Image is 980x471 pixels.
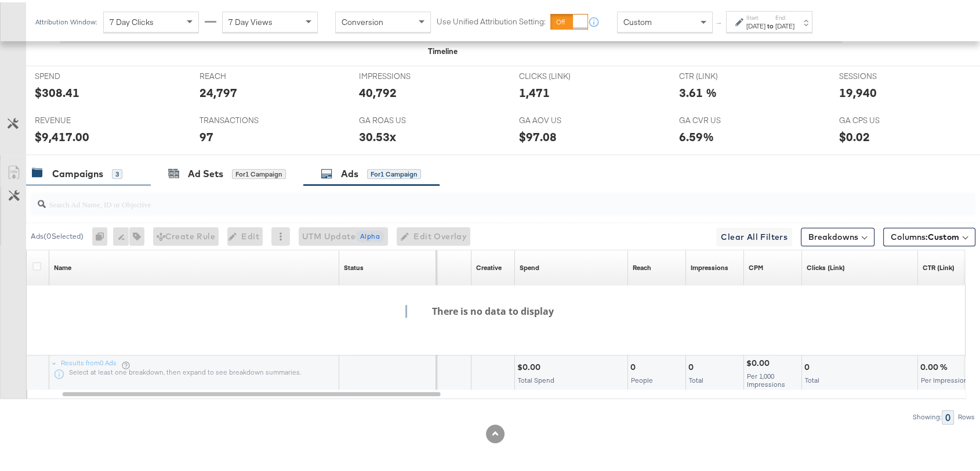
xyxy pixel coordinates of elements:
div: [DATE] [775,19,794,28]
div: Ads [341,165,358,178]
div: Name [54,261,71,270]
span: Clear All Filters [721,228,787,242]
label: Start: [746,12,765,19]
span: CLICKS (LINK) [519,69,606,80]
button: Columns:Custom [883,225,975,244]
div: for 1 Campaign [367,167,421,177]
strong: to [765,19,775,28]
a: The average cost you've paid to have 1,000 impressions of your ad. [749,261,763,270]
span: Conversion [342,15,383,25]
div: Status [344,261,364,270]
input: Search Ad Name, ID or Objective [46,186,890,208]
div: $308.41 [35,82,79,99]
div: $9,417.00 [35,126,89,143]
span: GA CVR US [679,113,766,124]
label: End: [775,12,794,19]
div: 24,797 [199,82,237,99]
a: Shows the current state of your Ad. [344,261,364,270]
label: Use Unified Attribution Setting: [437,14,546,25]
div: 97 [199,126,213,143]
span: GA CPS US [839,113,925,124]
a: The number of people your ad was served to. [633,261,651,270]
span: CTR (LINK) [679,69,766,80]
div: 30.53x [359,126,396,143]
span: SPEND [35,69,122,80]
div: 0 [92,225,113,243]
div: CPM [749,261,763,270]
div: [DATE] [746,19,765,28]
span: GA AOV US [519,113,606,124]
div: 0 [942,408,954,422]
span: SESSIONS [839,69,925,80]
div: 3.61 % [679,82,717,99]
a: The total amount spent to date. [520,261,539,270]
button: Breakdowns [801,225,874,244]
div: Ad Sets [188,165,223,178]
div: 19,940 [839,82,876,99]
div: Campaigns [52,165,103,178]
button: Clear All Filters [716,225,792,244]
div: for 1 Campaign [232,167,286,177]
span: IMPRESSIONS [359,69,446,80]
div: CTR (Link) [923,261,954,270]
div: $97.08 [519,126,557,143]
span: Custom [623,15,652,25]
div: Impressions [691,261,728,270]
span: 7 Day Clicks [110,15,154,25]
div: Showing: [912,411,942,419]
span: GA ROAS US [359,113,446,124]
div: Creative [476,261,502,270]
div: Clicks (Link) [807,261,845,270]
a: The number of times your ad was served. On mobile apps an ad is counted as served the first time ... [691,261,728,270]
a: Ad Name. [54,261,71,270]
span: REACH [199,69,286,80]
div: 6.59% [679,126,714,143]
span: ↑ [714,20,725,24]
div: 40,792 [359,82,397,99]
div: Timeline [428,44,458,55]
div: Reach [633,261,651,270]
a: Shows the creative associated with your ad. [476,261,502,270]
div: 3 [112,167,122,177]
div: 1,471 [519,82,550,99]
span: REVENUE [35,113,122,124]
div: $0.02 [839,126,869,143]
div: Rows [957,411,975,419]
div: Attribution Window: [35,16,97,24]
span: 7 Day Views [228,15,273,25]
div: Ads ( 0 Selected) [31,229,84,239]
div: Spend [520,261,539,270]
span: Custom [928,229,959,240]
span: TRANSACTIONS [199,113,286,124]
h4: There is no data to display [405,303,571,315]
span: Columns: [891,229,959,240]
a: The number of clicks received on a link in your ad divided by the number of impressions. [923,261,954,270]
a: The number of clicks on links appearing on your ad or Page that direct people to your sites off F... [807,261,845,270]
